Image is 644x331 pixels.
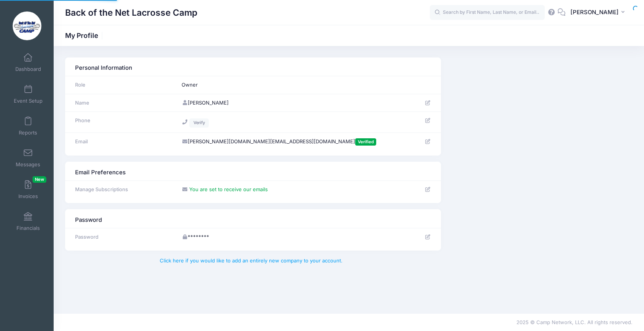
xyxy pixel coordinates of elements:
[516,319,633,325] span: 2025 © Camp Network, LLC. All rights reserved.
[10,144,46,171] a: Messages
[160,257,342,264] a: Click here if you would like to add an entirely new company to your account.
[570,8,619,16] span: [PERSON_NAME]
[10,208,46,235] a: Financials
[71,81,174,89] div: Role
[71,165,434,177] div: Email Preferences
[65,4,197,21] h1: Back of the Net Lacrosse Camp
[71,186,174,193] div: Manage Subscriptions
[71,99,174,107] div: Name
[178,94,417,112] td: [PERSON_NAME]
[19,129,37,136] span: Reports
[189,118,209,128] a: Verify
[10,113,46,139] a: Reports
[71,117,174,125] div: Phone
[189,186,268,192] span: You are set to receive our emails
[16,225,40,231] span: Financials
[14,98,43,104] span: Event Setup
[430,5,545,20] input: Search by First Name, Last Name, or Email...
[71,61,434,72] div: Personal Information
[355,138,376,146] span: Verified
[18,193,38,200] span: Invoices
[565,4,633,21] button: [PERSON_NAME]
[16,161,40,168] span: Messages
[178,76,417,94] td: Owner
[13,11,41,40] img: Back of the Net Lacrosse Camp
[65,31,105,39] h1: My Profile
[33,176,46,183] span: New
[71,138,174,146] div: Email
[10,176,46,203] a: InvoicesNew
[15,66,41,72] span: Dashboard
[10,81,46,108] a: Event Setup
[10,49,46,76] a: Dashboard
[71,233,174,241] div: Password
[178,133,417,151] td: [PERSON_NAME][DOMAIN_NAME][EMAIL_ADDRESS][DOMAIN_NAME]
[71,213,434,224] div: Password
